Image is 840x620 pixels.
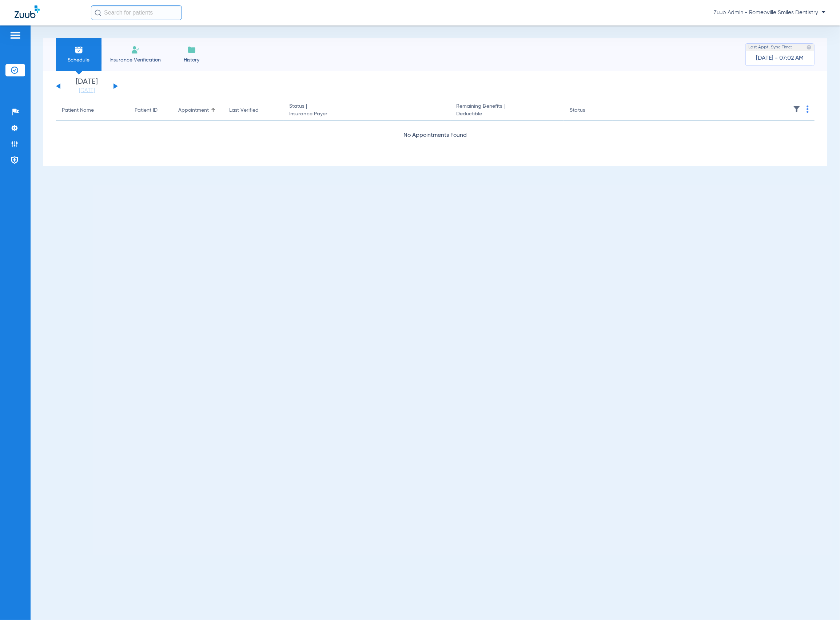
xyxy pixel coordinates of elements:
div: Last Verified [229,107,259,114]
img: Search Icon [95,9,101,16]
span: Zuub Admin - Romeoville Smiles Dentistry [714,9,825,16]
th: Status [564,100,613,121]
img: filter.svg [793,106,800,113]
img: Zuub Logo [15,5,40,18]
img: History [187,45,196,54]
img: Manual Insurance Verification [131,45,140,54]
th: Remaining Benefits | [450,100,564,121]
div: Appointment [178,107,209,114]
li: [DATE] [65,78,109,94]
span: Last Appt. Sync Time: [748,44,792,51]
span: Schedule [61,56,96,64]
div: Patient Name [62,107,123,114]
th: Status | [283,100,450,121]
div: Patient ID [135,107,158,114]
div: Appointment [178,107,218,114]
span: Insurance Payer [289,110,445,118]
div: No Appointments Found [56,131,815,140]
img: hamburger-icon [9,31,21,40]
img: Schedule [75,45,83,54]
span: Insurance Verification [107,56,163,64]
span: Deductible [456,110,558,118]
div: Patient ID [135,107,167,114]
input: Search for patients [91,5,182,20]
img: last sync help info [807,45,812,50]
a: [DATE] [65,87,109,94]
div: Patient Name [62,107,94,114]
span: [DATE] - 07:02 AM [756,55,804,62]
div: Last Verified [229,107,278,114]
span: History [174,56,209,64]
img: group-dot-blue.svg [807,106,809,113]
